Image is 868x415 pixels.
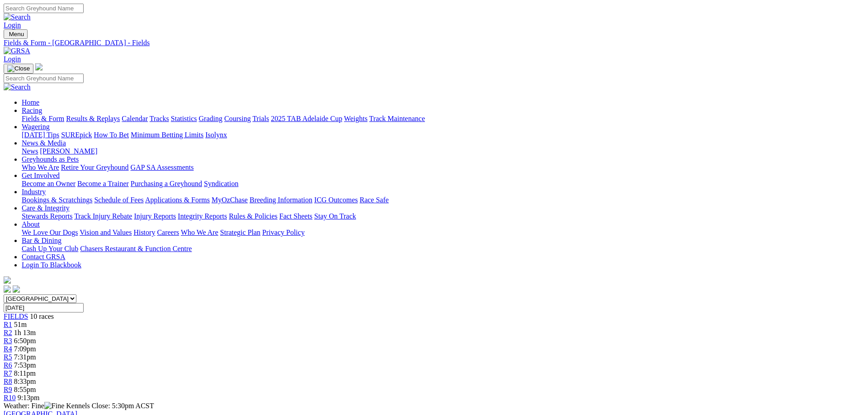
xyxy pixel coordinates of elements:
a: ICG Outcomes [314,196,358,204]
a: Care & Integrity [22,204,70,212]
a: GAP SA Assessments [131,163,194,171]
button: Toggle navigation [4,64,33,74]
a: Isolynx [205,131,227,139]
a: How To Bet [94,131,129,139]
img: facebook.svg [4,285,11,293]
a: We Love Our Dogs [22,228,78,236]
a: Breeding Information [250,196,312,204]
a: Careers [157,228,179,236]
a: Greyhounds as Pets [22,155,79,163]
a: Retire Your Greyhound [61,163,129,171]
a: Minimum Betting Limits [131,131,203,139]
a: 2025 TAB Adelaide Cup [271,115,342,122]
img: logo-grsa-white.png [4,276,11,284]
a: Strategic Plan [220,228,260,236]
span: 7:09pm [14,345,36,353]
a: Track Injury Rebate [74,212,132,220]
a: R7 [4,369,12,377]
a: Rules & Policies [229,212,278,220]
img: Close [7,65,30,72]
a: Syndication [204,180,238,187]
a: News & Media [22,139,66,147]
a: Become a Trainer [77,180,129,187]
div: Bar & Dining [22,245,864,253]
a: R1 [4,321,12,328]
a: SUREpick [61,131,92,139]
a: Login [4,21,21,29]
a: R2 [4,329,12,336]
a: [DATE] Tips [22,131,59,139]
a: Integrity Reports [178,212,227,220]
input: Search [4,4,84,13]
span: 1h 13m [14,329,36,336]
a: Results & Replays [66,115,120,122]
span: R8 [4,378,12,385]
a: Wagering [22,123,50,131]
div: Industry [22,196,864,204]
a: Login To Blackbook [22,261,81,269]
img: GRSA [4,47,30,55]
div: Care & Integrity [22,212,864,220]
input: Search [4,74,84,83]
a: Purchasing a Greyhound [131,180,202,187]
a: Applications & Forms [145,196,210,204]
img: Search [4,13,31,21]
a: Fields & Form - [GEOGRAPHIC_DATA] - Fields [4,39,864,47]
a: R6 [4,361,12,369]
div: About [22,228,864,237]
a: Race Safe [359,196,388,204]
a: Become an Owner [22,180,75,187]
span: 7:31pm [14,353,36,361]
a: Track Maintenance [369,115,425,122]
span: Menu [9,31,24,37]
a: Tracks [150,115,169,122]
a: Racing [22,107,42,114]
a: R9 [4,386,12,393]
span: 8:33pm [14,378,36,385]
span: 6:50pm [14,337,36,345]
a: [PERSON_NAME] [40,147,97,155]
a: R10 [4,394,16,401]
a: Login [4,55,21,63]
span: 51m [14,321,27,328]
div: Racing [22,115,864,123]
a: Grading [199,115,222,122]
div: Wagering [22,131,864,139]
a: Calendar [122,115,148,122]
a: About [22,220,40,228]
a: Industry [22,188,46,196]
img: twitter.svg [13,285,20,293]
a: Fact Sheets [279,212,312,220]
a: Bookings & Scratchings [22,196,92,204]
a: News [22,147,38,155]
a: R5 [4,353,12,361]
a: FIELDS [4,312,28,320]
a: Weights [344,115,368,122]
a: Chasers Restaurant & Function Centre [80,245,192,252]
div: Greyhounds as Pets [22,163,864,172]
span: 10 races [30,312,54,320]
a: R3 [4,337,12,345]
span: 9:13pm [18,394,40,401]
a: Privacy Policy [262,228,305,236]
span: Kennels Close: 5:30pm ACST [66,402,154,410]
span: Weather: Fine [4,402,66,410]
div: Get Involved [22,180,864,188]
span: 8:11pm [14,369,36,377]
a: Bar & Dining [22,237,61,244]
span: 8:55pm [14,386,36,393]
a: R4 [4,345,12,353]
a: Contact GRSA [22,253,65,261]
a: MyOzChase [212,196,248,204]
a: Statistics [171,115,197,122]
a: Home [22,98,39,106]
